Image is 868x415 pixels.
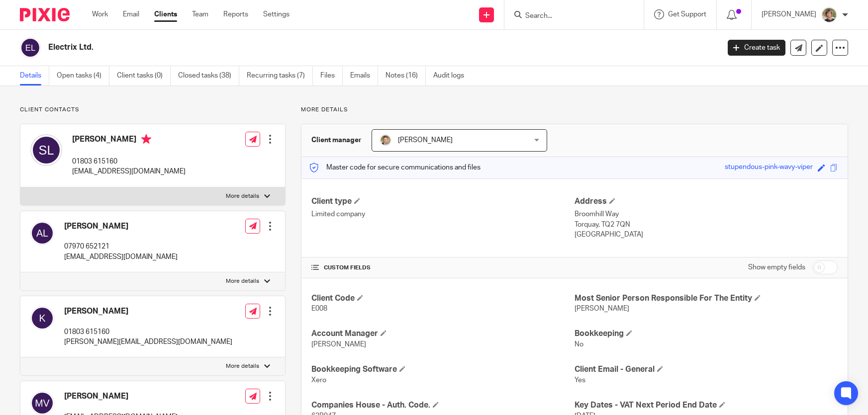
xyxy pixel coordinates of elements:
[226,277,259,285] p: More details
[64,252,178,262] p: [EMAIL_ADDRESS][DOMAIN_NAME]
[575,209,838,219] p: Broomhill Way
[433,66,472,85] a: Audit logs
[311,329,575,339] h4: Account Manager
[64,306,232,317] h4: [PERSON_NAME]
[30,391,54,415] img: svg%3E
[398,137,453,144] span: [PERSON_NAME]
[301,106,848,114] p: More details
[380,134,391,146] img: High%20Res%20Andrew%20Price%20Accountants_Poppy%20Jakes%20photography-1118.jpg
[575,400,838,411] h4: Key Dates - VAT Next Period End Date
[154,9,177,19] a: Clients
[728,40,785,56] a: Create task
[20,106,286,114] p: Client contacts
[141,134,151,144] i: Primary
[311,400,575,411] h4: Companies House - Auth. Code.
[48,42,580,53] h2: Electrix Ltd.
[311,135,362,145] h3: Client manager
[20,66,49,85] a: Details
[247,66,313,85] a: Recurring tasks (7)
[668,11,706,18] span: Get Support
[350,66,378,85] a: Emails
[263,9,289,19] a: Settings
[64,221,178,232] h4: [PERSON_NAME]
[64,327,232,337] p: 01803 615160
[311,364,575,375] h4: Bookkeeping Software
[64,337,232,347] p: [PERSON_NAME][EMAIL_ADDRESS][DOMAIN_NAME]
[320,66,343,85] a: Files
[20,8,70,21] img: Pixie
[575,364,838,375] h4: Client Email - General
[309,163,481,172] p: Master code for secure communications and files
[386,66,426,85] a: Notes (16)
[64,391,178,402] h4: [PERSON_NAME]
[30,134,62,166] img: svg%3E
[226,192,259,200] p: More details
[575,305,629,312] span: [PERSON_NAME]
[575,196,838,207] h4: Address
[72,157,186,166] p: 01803 615160
[57,66,109,85] a: Open tasks (4)
[178,66,239,85] a: Closed tasks (38)
[30,306,54,330] img: svg%3E
[575,293,838,304] h4: Most Senior Person Responsible For The Entity
[311,209,575,219] p: Limited company
[311,196,575,207] h4: Client type
[575,230,838,240] p: [GEOGRAPHIC_DATA]
[821,7,837,23] img: High%20Res%20Andrew%20Price%20Accountants_Poppy%20Jakes%20photography-1142.jpg
[123,9,139,19] a: Email
[725,162,813,173] div: stupendous-pink-wavy-viper
[762,9,816,19] p: [PERSON_NAME]
[72,134,186,147] h4: [PERSON_NAME]
[72,166,186,176] p: [EMAIL_ADDRESS][DOMAIN_NAME]
[226,362,259,370] p: More details
[311,377,326,384] span: Xero
[575,341,583,348] span: No
[311,305,327,312] span: E008
[64,242,178,251] p: 07970 652121
[748,262,805,272] label: Show empty fields
[117,66,171,85] a: Client tasks (0)
[575,329,838,339] h4: Bookkeeping
[20,37,41,58] img: svg%3E
[311,341,366,348] span: [PERSON_NAME]
[575,377,585,384] span: Yes
[30,221,54,245] img: svg%3E
[311,293,575,304] h4: Client Code
[223,9,248,19] a: Reports
[192,9,208,19] a: Team
[575,220,838,230] p: Torquay, TQ2 7QN
[92,9,108,19] a: Work
[524,12,614,21] input: Search
[311,264,575,272] h4: CUSTOM FIELDS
